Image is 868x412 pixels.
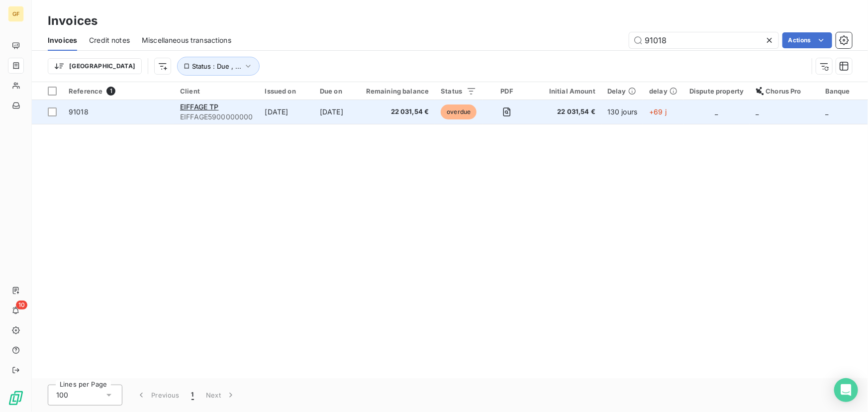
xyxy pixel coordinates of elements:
span: 1 [192,390,194,400]
span: _ [825,107,828,116]
button: Previous [130,385,186,406]
span: 100 [56,390,68,400]
h3: Invoices [48,12,97,30]
div: Banque [825,87,862,95]
div: Remaining balance [366,87,429,95]
button: Actions [782,32,832,48]
span: 91018 [69,107,89,116]
span: _ [756,107,759,116]
div: delay [649,87,677,95]
div: Initial Amount [537,87,595,95]
img: Logo LeanPay [8,390,24,406]
button: Next [200,385,242,406]
div: Chorus Pro [756,87,814,95]
div: PDF [488,87,525,95]
span: Reference [69,87,102,95]
span: 1 [106,87,115,96]
button: [GEOGRAPHIC_DATA] [48,58,142,74]
div: Delay [607,87,637,95]
span: Invoices [48,35,77,45]
td: [DATE] [314,100,360,124]
div: Open Intercom Messenger [834,378,858,402]
span: Miscellaneous transactions [142,35,231,45]
button: 1 [186,385,200,406]
div: Issued on [265,87,308,95]
div: Status [441,87,477,95]
span: Credit notes [89,35,130,45]
span: 10 [16,301,27,309]
input: Search [629,32,778,48]
span: overdue [441,104,477,119]
span: Status : Due , ... [192,62,241,70]
span: 22 031,54 € [537,107,595,117]
button: Status : Due , ... [177,57,260,76]
div: Dispute property [689,87,744,95]
td: [DATE] [259,100,314,124]
span: EIFFAGE TP [180,103,219,111]
div: Client [180,87,253,95]
span: EIFFAGE5900000000 [180,112,253,122]
span: +69 j [649,107,667,116]
div: GF [8,6,24,22]
td: 130 jours [601,100,643,124]
span: _ [715,107,718,116]
div: Due on [320,87,354,95]
span: 22 031,54 € [366,107,429,117]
